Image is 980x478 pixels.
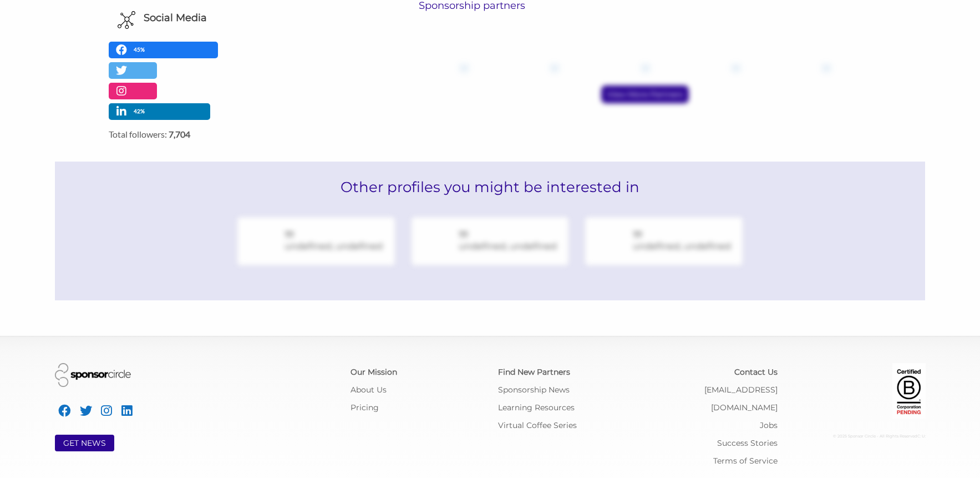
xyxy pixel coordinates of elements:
[498,385,570,395] a: Sponsorship News
[118,11,135,29] img: Social Media Icon
[169,129,190,139] strong: 7,704
[144,11,207,25] h6: Social Media
[498,367,570,377] a: Find New Partners
[717,438,778,448] a: Success Stories
[760,420,778,430] a: Jobs
[498,420,577,430] a: Virtual Coffee Series
[734,367,778,377] a: Contact Us
[351,402,379,412] a: Pricing
[498,402,575,412] a: Learning Resources
[351,367,397,377] a: Our Mission
[134,106,148,117] p: 42%
[63,438,106,448] a: GET NEWS
[351,385,387,395] a: About Us
[55,363,131,387] img: Sponsor Circle Logo
[704,385,778,412] a: [EMAIL_ADDRESS][DOMAIN_NAME]
[713,456,778,466] a: Terms of Service
[134,44,148,55] p: 45%
[109,129,352,139] label: Total followers:
[794,427,926,445] div: © 2025 Sponsor Circle - All Rights Reserved
[55,162,925,213] h2: Other profiles you might be interested in
[917,434,926,439] span: C: U:
[892,363,926,419] img: Certified Corporation Pending Logo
